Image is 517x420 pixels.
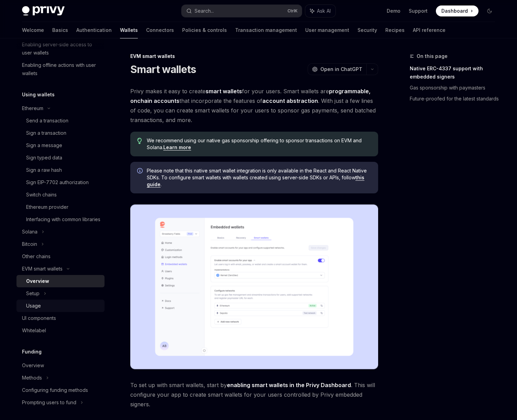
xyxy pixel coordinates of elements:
[26,117,68,125] div: Send a transaction
[16,312,104,324] a: UI components
[16,213,104,226] a: Interfacing with common libraries
[305,5,335,17] button: Ask AI
[16,127,104,139] a: Sign a transaction
[262,97,318,105] a: account abstraction
[22,91,55,99] h5: Using wallets
[22,228,37,236] div: Solana
[76,22,112,38] a: Authentication
[16,176,104,189] a: Sign EIP-7702 authorization
[22,6,65,16] img: dark logo
[410,82,500,93] a: Gas sponsorship with paymasters
[206,88,242,95] strong: smart wallets
[16,139,104,152] a: Sign a message
[26,178,89,187] div: Sign EIP-7702 authorization
[22,361,44,370] div: Overview
[16,164,104,176] a: Sign a raw hash
[137,138,142,144] svg: Tip
[26,166,62,174] div: Sign a raw hash
[16,189,104,201] a: Switch chains
[22,314,56,322] div: UI components
[385,22,405,38] a: Recipes
[26,289,40,298] div: Setup
[22,104,43,112] div: Ethereum
[320,66,362,73] span: Open in ChatGPT
[182,22,227,38] a: Policies & controls
[308,63,366,75] button: Open in ChatGPT
[287,8,298,14] span: Ctrl K
[410,63,500,82] a: Native ERC-4337 support with embedded signers
[22,326,46,335] div: Whitelabel
[16,250,104,263] a: Other chains
[26,154,62,162] div: Sign typed data
[130,53,378,60] div: EVM smart wallets
[26,302,41,310] div: Usage
[22,265,63,273] div: EVM smart wallets
[22,348,42,356] h5: Funding
[26,129,66,137] div: Sign a transaction
[413,22,445,38] a: API reference
[484,5,495,16] button: Toggle dark mode
[26,141,62,149] div: Sign a message
[130,204,378,369] img: Sample enable smart wallets
[181,5,302,17] button: Search...CtrlK
[357,22,377,38] a: Security
[146,22,174,38] a: Connectors
[52,22,68,38] a: Basics
[22,386,88,394] div: Configuring funding methods
[195,7,214,15] div: Search...
[16,384,104,396] a: Configuring funding methods
[147,167,371,188] span: Please note that this native smart wallet integration is only available in the React and React Na...
[22,398,76,407] div: Prompting users to fund
[26,203,68,211] div: Ethereum provider
[235,22,297,38] a: Transaction management
[26,277,49,285] div: Overview
[317,8,331,14] span: Ask AI
[16,59,104,80] a: Enabling offline actions with user wallets
[26,191,57,199] div: Switch chains
[441,8,468,14] span: Dashboard
[130,63,196,75] h1: Smart wallets
[16,152,104,164] a: Sign typed data
[409,8,428,14] a: Support
[417,52,448,60] span: On this page
[16,115,104,127] a: Send a transaction
[130,86,378,125] span: Privy makes it easy to create for your users. Smart wallets are that incorporate the features of ...
[147,137,371,151] span: We recommend using our native gas sponsorship offering to sponsor transactions on EVM and Solana.
[22,240,37,248] div: Bitcoin
[227,382,351,389] a: enabling smart wallets in the Privy Dashboard
[16,359,104,372] a: Overview
[26,215,100,224] div: Interfacing with common libraries
[130,380,378,409] span: To set up with smart wallets, start by . This will configure your app to create smart wallets for...
[120,22,138,38] a: Wallets
[436,5,478,16] a: Dashboard
[16,275,104,287] a: Overview
[387,8,400,14] a: Demo
[410,93,500,104] a: Future-proofed for the latest standards
[22,252,51,261] div: Other chains
[22,22,44,38] a: Welcome
[22,374,42,382] div: Methods
[16,324,104,337] a: Whitelabel
[137,168,144,175] svg: Info
[16,300,104,312] a: Usage
[16,201,104,213] a: Ethereum provider
[163,144,191,151] a: Learn more
[22,61,100,77] div: Enabling offline actions with user wallets
[305,22,349,38] a: User management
